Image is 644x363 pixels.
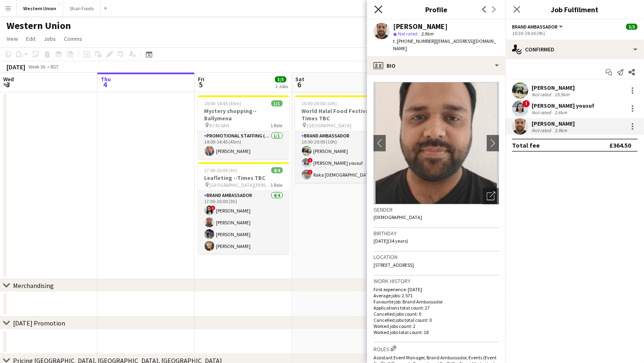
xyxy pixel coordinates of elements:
span: Sat [295,75,304,83]
span: 17:00-20:00 (3h) [204,167,237,173]
h3: Profile [367,4,506,15]
span: ! [523,100,530,107]
span: [STREET_ADDRESS] [374,262,414,268]
div: [PERSON_NAME] [532,84,575,91]
p: Favourite job: Brand Ambassador [374,299,499,305]
div: £364.50 [609,141,631,149]
div: Not rated [532,127,553,133]
h3: Birthday [374,230,499,237]
a: View [3,33,21,44]
div: [DATE] Promotion [13,319,65,327]
span: ! [308,158,313,163]
div: 10:30-19:30 (9h) [512,30,637,36]
button: Western Union [17,0,63,16]
span: 5/5 [275,76,286,82]
div: BST [51,64,59,70]
div: Open photos pop-in [483,188,499,204]
span: Jobs [44,35,56,42]
span: 3/3 [626,24,637,30]
p: Cancelled jobs total count: 0 [374,317,499,323]
span: [GEOGRAPHIC_DATA] [307,122,352,128]
button: Shan Foods [63,0,101,16]
p: Cancelled jobs count: 0 [374,311,499,317]
div: 2 Jobs [275,83,288,89]
app-card-role: Brand Ambassador3/310:00-20:00 (10h)[PERSON_NAME]![PERSON_NAME] yousuf!Raka [DEMOGRAPHIC_DATA] [295,131,387,183]
h3: Leafleting --Times TBC [198,174,289,181]
div: [DATE] [7,63,25,71]
app-card-role: Promotional Staffing (Mystery Shopper)1/114:00-14:45 (45m)[PERSON_NAME] [198,131,289,159]
div: 2.6km [553,109,569,115]
span: t. [PHONE_NUMBER] [393,38,435,44]
app-job-card: 10:00-20:00 (10h)3/3World Halal Food Festival--Times TBC [GEOGRAPHIC_DATA]1 RoleBrand Ambassador3... [295,95,387,183]
h3: Job Fulfilment [506,4,644,15]
p: Worked jobs count: 2 [374,323,499,329]
span: 10:00-20:00 (10h) [302,100,337,106]
span: 4 [99,80,111,89]
div: Merchandising [13,281,54,290]
div: [PERSON_NAME] yousuf [532,102,594,109]
span: 1 Role [271,122,283,128]
p: First experience: [DATE] [374,286,499,292]
div: 19.5km [553,91,571,97]
app-card-role: Brand Ambassador4/417:00-20:00 (3h)![PERSON_NAME][PERSON_NAME][PERSON_NAME][PERSON_NAME] [198,191,289,254]
span: BT43 6AH [210,122,230,128]
span: View [7,35,18,42]
span: 1 Role [271,182,283,188]
div: 3.9km [553,127,569,133]
div: [PERSON_NAME] [532,120,575,127]
span: [GEOGRAPHIC_DATA][PERSON_NAME] [210,182,271,188]
p: Applications total count: 27 [374,305,499,311]
div: Not rated [532,91,553,97]
button: Brand Ambassador [512,24,564,30]
span: ! [308,170,313,175]
h3: Mystery shopping--Ballymena [198,107,289,122]
span: Brand Ambassador [512,24,558,30]
a: Jobs [40,33,59,44]
app-job-card: 17:00-20:00 (3h)4/4Leafleting --Times TBC [GEOGRAPHIC_DATA][PERSON_NAME]1 RoleBrand Ambassador4/4... [198,162,289,254]
div: Confirmed [506,40,644,59]
span: Not rated [398,31,418,37]
div: Not rated [532,109,553,115]
h3: World Halal Food Festival--Times TBC [295,107,387,122]
span: Comms [64,35,82,42]
span: Wed [3,75,14,83]
span: | [EMAIL_ADDRESS][DOMAIN_NAME] [393,38,496,51]
h1: Western Union [7,20,71,32]
a: Edit [23,33,39,44]
div: Bio [367,56,506,75]
h3: Location [374,253,499,261]
span: ! [211,206,215,210]
span: 3 [2,80,14,89]
span: 5 [197,80,204,89]
div: [PERSON_NAME] [393,23,448,30]
span: Thu [101,75,111,83]
h3: Roles [374,344,499,353]
span: Fri [198,75,204,83]
span: Week 36 [27,64,47,70]
span: [DEMOGRAPHIC_DATA] [374,214,422,220]
img: Crew avatar or photo [374,82,499,204]
span: 6 [294,80,304,89]
span: 1/1 [271,100,283,106]
span: Edit [26,35,35,42]
span: 3.9km [419,31,435,37]
p: Worked jobs total count: 18 [374,329,499,335]
a: Comms [61,33,86,44]
app-job-card: 14:00-14:45 (45m)1/1Mystery shopping--Ballymena BT43 6AH1 RolePromotional Staffing (Mystery Shopp... [198,95,289,159]
h3: Gender [374,206,499,213]
div: Total fee [512,141,540,149]
h3: Work history [374,277,499,285]
span: [DATE] (34 years) [374,238,408,244]
span: 4/4 [271,167,283,173]
p: Average jobs: 2.571 [374,292,499,299]
span: 14:00-14:45 (45m) [204,100,242,106]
